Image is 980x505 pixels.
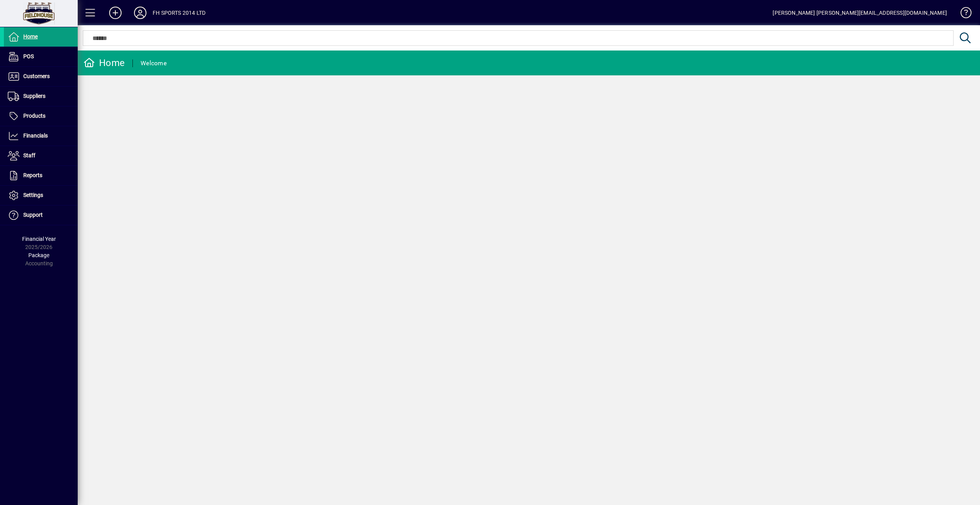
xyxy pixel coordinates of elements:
div: [PERSON_NAME] [PERSON_NAME][EMAIL_ADDRESS][DOMAIN_NAME] [773,7,947,19]
span: Financial Year [22,236,56,242]
span: Reports [23,172,42,178]
div: Home [84,57,125,69]
a: Staff [4,146,78,165]
button: Profile [128,6,153,20]
a: Suppliers [4,87,78,106]
a: POS [4,47,78,66]
span: Staff [23,152,35,158]
span: POS [23,53,34,59]
div: Welcome [141,57,167,70]
a: Support [4,205,78,225]
span: Products [23,113,45,119]
a: Settings [4,186,78,205]
div: FH SPORTS 2014 LTD [153,7,205,19]
a: Customers [4,67,78,86]
a: Reports [4,166,78,185]
span: Suppliers [23,93,45,99]
span: Home [23,33,38,40]
a: Financials [4,126,78,146]
span: Support [23,212,43,218]
a: Knowledge Base [955,2,970,27]
button: Add [103,6,128,20]
span: Package [28,252,49,258]
a: Products [4,106,78,126]
span: Settings [23,192,43,198]
span: Financials [23,132,48,139]
span: Customers [23,73,50,79]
